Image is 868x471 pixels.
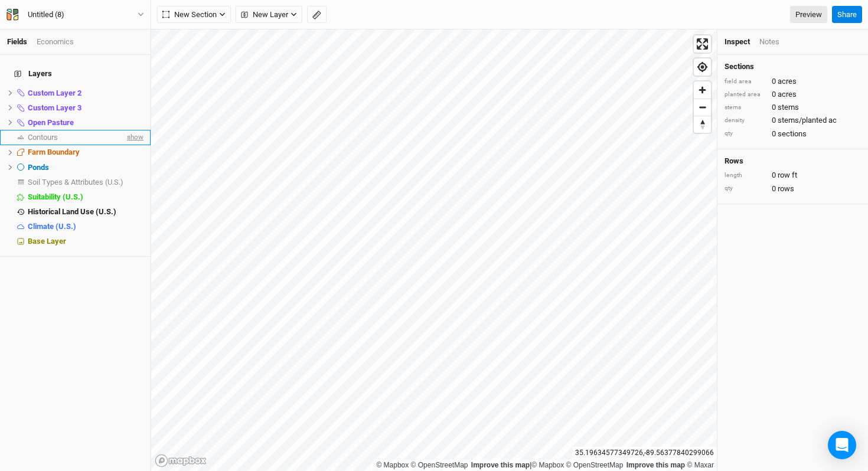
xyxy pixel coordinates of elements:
[411,461,468,469] a: OpenStreetMap
[28,178,143,187] div: Soil Types & Attributes (U.S.)
[28,207,116,216] span: Historical Land Use (U.S.)
[28,192,143,202] div: Suitability (U.S.)
[28,9,64,21] div: Untitled (8)
[694,35,711,53] button: Enter fullscreen
[28,89,81,97] span: Custom Layer 2
[694,99,711,116] button: Zoom out
[7,62,143,86] h4: Layers
[778,89,797,100] span: acres
[725,171,766,180] div: length
[151,30,717,471] canvas: Map
[725,77,766,86] div: field area
[725,90,766,99] div: planted area
[687,461,714,469] a: Maxar
[694,99,711,116] span: Zoom out
[725,62,861,71] h4: Sections
[28,133,125,142] div: Contours
[694,81,711,99] button: Zoom in
[790,6,827,24] a: Preview
[162,9,217,21] span: New Section
[28,178,123,187] span: Soil Types & Attributes (U.S.)
[828,431,856,459] div: Open Intercom Messenger
[28,89,143,98] div: Custom Layer 2
[725,170,861,181] div: 0
[725,116,766,125] div: density
[778,184,794,194] span: rows
[37,37,74,47] div: Economics
[28,207,143,217] div: Historical Land Use (U.S.)
[531,461,564,469] a: Mapbox
[28,192,83,201] span: Suitability (U.S.)
[376,459,714,471] div: |
[694,116,711,133] button: Reset bearing to north
[155,454,207,467] a: Mapbox logo
[28,163,143,172] div: Ponds
[28,148,143,157] div: Farm Boundary
[376,461,409,469] a: Mapbox
[725,37,750,47] div: Inspect
[28,222,76,231] span: Climate (U.S.)
[28,118,143,127] div: Open Pasture
[778,170,797,181] span: row ft
[725,76,861,87] div: 0
[28,118,74,127] span: Open Pasture
[125,130,143,145] span: show
[157,6,231,24] button: New Section
[725,184,766,193] div: qty
[236,6,302,24] button: New Layer
[725,103,766,112] div: stems
[307,6,327,24] button: Shortcut: M
[778,129,807,139] span: sections
[725,129,766,138] div: qty
[778,102,799,113] span: stems
[572,447,717,459] div: 35.19634577349726 , -89.56377840299066
[471,461,530,469] a: Improve this map
[28,222,143,231] div: Climate (U.S.)
[725,89,861,100] div: 0
[6,8,145,21] button: Untitled (8)
[832,6,862,24] button: Share
[725,184,861,194] div: 0
[694,116,711,133] span: Reset bearing to north
[725,115,861,126] div: 0
[28,103,143,113] div: Custom Layer 3
[759,37,779,47] div: Notes
[566,461,624,469] a: OpenStreetMap
[28,133,58,142] span: Contours
[725,102,861,113] div: 0
[28,103,81,112] span: Custom Layer 3
[7,37,27,46] a: Fields
[778,115,837,126] span: stems/planted ac
[241,9,288,21] span: New Layer
[28,148,80,156] span: Farm Boundary
[778,76,797,87] span: acres
[626,461,685,469] a: Improve this map
[725,156,861,166] h4: Rows
[28,237,143,246] div: Base Layer
[694,58,711,76] button: Find my location
[28,163,49,172] span: Ponds
[725,129,861,139] div: 0
[28,237,66,246] span: Base Layer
